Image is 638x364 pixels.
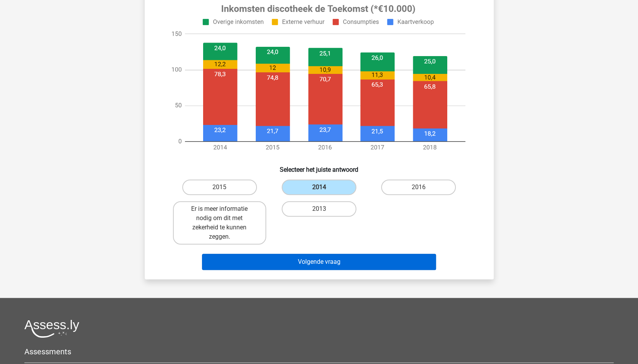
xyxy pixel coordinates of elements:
[202,254,436,270] button: Volgende vraag
[157,160,481,173] h6: Selecteer het juiste antwoord
[282,201,356,217] label: 2013
[182,179,257,195] label: 2015
[24,347,614,356] h5: Assessments
[173,201,266,244] label: Er is meer informatie nodig om dit met zekerheid te kunnen zeggen.
[282,179,356,195] label: 2014
[381,179,456,195] label: 2016
[24,320,79,338] img: Assessly logo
